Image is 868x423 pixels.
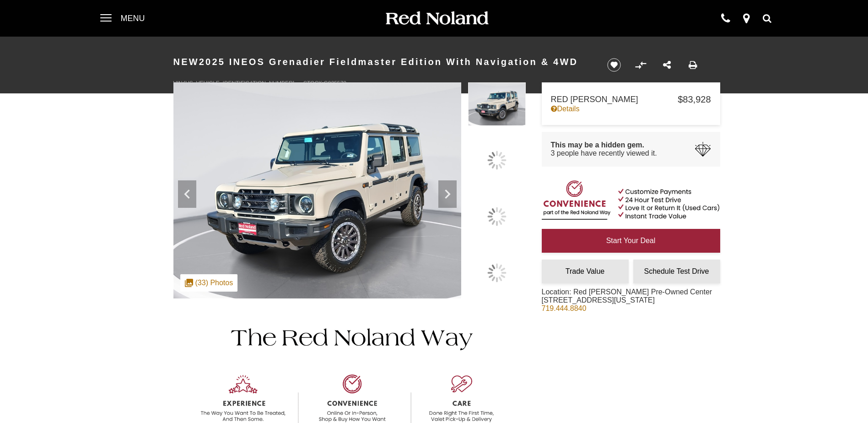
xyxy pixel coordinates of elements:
[184,80,294,87] span: [US_VEHICLE_IDENTIFICATION_NUMBER]
[542,304,587,312] a: 719.444.8840
[633,260,720,283] a: Schedule Test Drive
[323,80,346,87] span: G025570
[644,267,709,275] span: Schedule Test Drive
[542,229,720,253] a: Start Your Deal
[551,149,657,157] span: 3 people have recently viewed it.
[384,11,489,27] img: Red Noland Auto Group
[180,274,238,292] div: (33) Photos
[551,105,711,113] a: Details
[663,60,671,70] a: Share this New 2025 INEOS Grenadier Fieldmaster Edition With Navigation & 4WD
[606,237,656,244] span: Start Your Deal
[566,267,604,275] span: Trade Value
[551,141,657,149] span: This may be a hidden gem.
[542,288,712,320] div: Location: Red [PERSON_NAME] Pre-Owned Center [STREET_ADDRESS][US_STATE]
[689,60,697,70] a: Print this New 2025 INEOS Grenadier Fieldmaster Edition With Navigation & 4WD
[468,82,526,126] img: New 2025 INEOS Fieldmaster Edition image 1
[173,82,461,298] img: New 2025 INEOS Fieldmaster Edition image 1
[551,95,678,104] span: Red [PERSON_NAME]
[634,58,647,72] button: Compare vehicle
[173,80,184,87] span: VIN:
[173,57,199,67] strong: New
[173,43,592,80] h1: 2025 INEOS Grenadier Fieldmaster Edition With Navigation & 4WD
[551,94,711,105] a: Red [PERSON_NAME] $83,928
[303,80,323,87] span: Stock:
[604,58,624,72] button: Save vehicle
[542,260,629,283] a: Trade Value
[678,94,711,105] span: $83,928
